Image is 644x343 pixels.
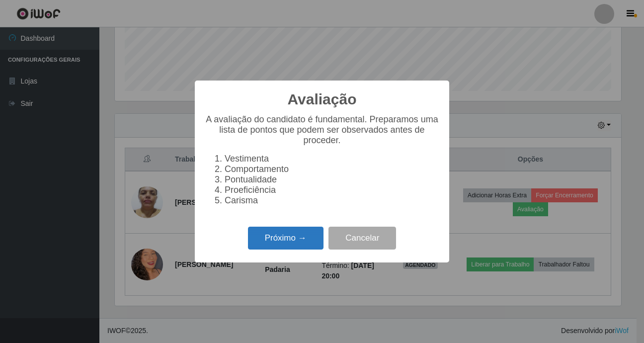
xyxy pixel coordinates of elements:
li: Comportamento [225,164,439,174]
li: Vestimenta [225,154,439,164]
h2: Avaliação [288,90,357,108]
li: Carisma [225,195,439,206]
button: Próximo → [248,227,323,250]
li: Proeficiência [225,185,439,195]
button: Cancelar [328,227,396,250]
li: Pontualidade [225,174,439,185]
p: A avaliação do candidato é fundamental. Preparamos uma lista de pontos que podem ser observados a... [205,114,439,146]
